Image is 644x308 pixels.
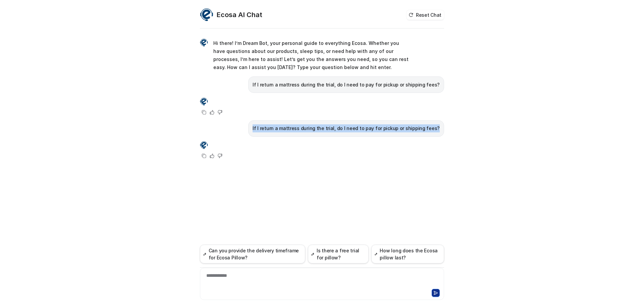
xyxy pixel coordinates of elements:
p: Hi there! I’m Dream Bot, your personal guide to everything Ecosa. Whether you have questions abou... [213,39,410,71]
img: Widget [200,98,208,106]
button: Is there a free trial for pillow? [308,245,369,263]
h2: Ecosa AI Chat [217,10,262,19]
p: If I return a mattress during the trial, do I need to pay for pickup or shipping fees? [253,81,440,89]
button: Can you provide the delivery timeframe for Ecosa Pillow? [200,245,305,263]
img: Widget [200,8,213,21]
img: Widget [200,141,208,149]
button: Reset Chat [407,10,444,20]
p: If I return a mattress during the trial, do I need to pay for pickup or shipping fees? [253,124,440,132]
button: How long does the Ecosa pillow last? [371,245,444,263]
img: Widget [200,39,208,47]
